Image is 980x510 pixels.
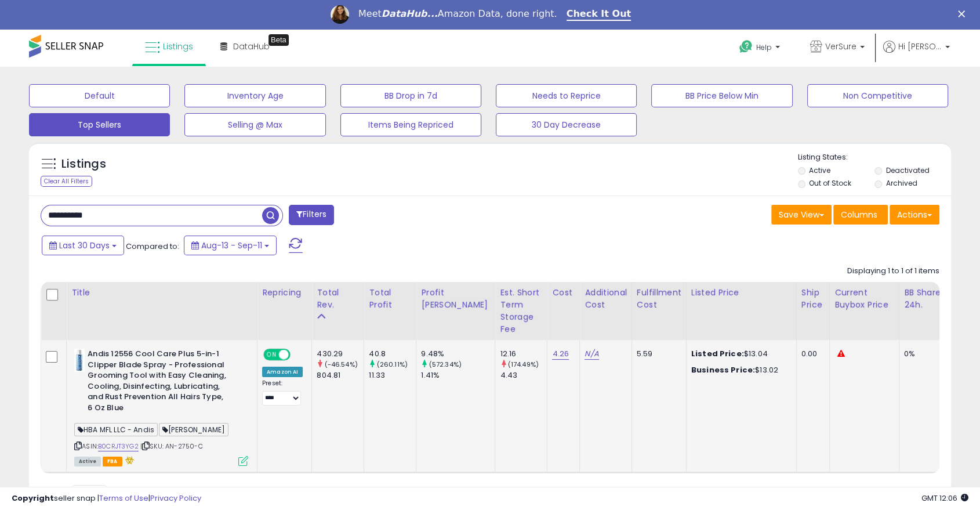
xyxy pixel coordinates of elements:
span: | SKU: AN-2750-C [140,442,203,451]
span: [PERSON_NAME] [159,423,228,436]
p: Listing States: [798,152,951,163]
div: Fulfillment Cost [637,287,681,311]
label: Active [809,165,830,175]
div: Tooltip anchor [268,34,289,46]
strong: Copyright [12,493,54,504]
div: $13.04 [691,349,787,359]
span: Columns [841,209,877,220]
div: 5.59 [637,349,677,359]
button: BB Price Below Min [651,84,792,107]
div: Est. Short Term Storage Fee [500,287,542,335]
span: Hi [PERSON_NAME] [898,41,942,52]
a: Hi [PERSON_NAME] [883,41,950,67]
button: Non Competitive [807,84,948,107]
a: VerSure [801,29,873,67]
span: HBA MFL LLC - Andis [74,423,158,436]
button: Inventory Age [184,84,325,107]
div: Preset: [262,379,303,406]
div: 804.81 [317,370,364,381]
button: Selling @ Max [184,113,325,136]
a: DataHub [212,29,278,64]
span: OFF [289,350,307,360]
h5: Listings [61,156,106,172]
div: Total Rev. [317,287,359,311]
button: Items Being Repriced [340,113,481,136]
small: (174.49%) [508,360,539,369]
div: Cost [552,287,575,299]
div: ASIN: [74,349,248,465]
div: 11.33 [369,370,416,381]
a: Help [730,31,792,67]
small: (260.11%) [377,360,408,369]
button: Columns [833,205,888,225]
button: Aug-13 - Sep-11 [184,236,277,255]
div: seller snap | | [12,493,201,504]
div: BB Share 24h. [904,287,946,311]
div: Ship Price [801,287,825,311]
div: Title [71,287,252,299]
small: (-46.54%) [325,360,358,369]
label: Deactivated [886,165,930,175]
div: Displaying 1 to 1 of 1 items [847,266,939,277]
button: Last 30 Days [42,236,124,255]
button: Filters [289,205,334,225]
button: Default [29,84,170,107]
b: Andis 12556 Cool Care Plus 5-in-1 Clipper Blade Spray - Professional Grooming Tool with Easy Clea... [88,349,228,416]
button: Actions [890,205,939,225]
a: N/A [585,348,598,360]
label: Out of Stock [809,178,851,188]
div: Profit [PERSON_NAME] [421,287,490,311]
a: Privacy Policy [150,493,201,504]
div: Total Profit [369,287,411,311]
div: Close [958,10,970,17]
span: 2025-10-12 12:06 GMT [921,493,968,504]
b: Listed Price: [691,348,744,359]
a: Terms of Use [99,493,148,504]
button: Top Sellers [29,113,170,136]
a: Check It Out [567,8,631,21]
span: FBA [103,457,122,466]
span: DataHub [233,41,270,52]
div: $13.02 [691,365,787,375]
div: 9.48% [421,349,495,359]
div: Repricing [262,287,307,299]
span: Last 30 Days [59,240,110,251]
div: 0% [904,349,942,359]
i: DataHub... [382,8,438,19]
div: 12.16 [500,349,547,359]
span: Help [756,42,772,52]
div: 40.8 [369,349,416,359]
small: (572.34%) [429,360,462,369]
img: Profile image for Georgie [331,5,349,24]
i: hazardous material [122,456,135,464]
div: 4.43 [500,370,547,381]
div: Additional Cost [585,287,627,311]
i: Get Help [739,39,753,54]
span: All listings currently available for purchase on Amazon [74,457,101,466]
div: 0.00 [801,349,821,359]
button: Needs to Reprice [496,84,637,107]
span: Aug-13 - Sep-11 [201,240,262,251]
div: 1.41% [421,370,495,381]
button: Save View [771,205,832,225]
span: ON [264,350,279,360]
a: Listings [136,29,202,64]
div: Clear All Filters [41,176,92,187]
a: B0CRJT3YG2 [98,442,139,451]
div: Meet Amazon Data, done right. [358,8,557,20]
span: Compared to: [126,241,179,252]
div: Listed Price [691,287,792,299]
div: Amazon AI [262,367,303,377]
button: BB Drop in 7d [340,84,481,107]
span: Listings [163,41,193,52]
img: 31dU-ueKd1L._SL40_.jpg [74,349,85,372]
b: Business Price: [691,364,755,375]
button: 30 Day Decrease [496,113,637,136]
div: Current Buybox Price [834,287,894,311]
label: Archived [886,178,917,188]
div: 430.29 [317,349,364,359]
a: 4.26 [552,348,569,360]
span: VerSure [825,41,856,52]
